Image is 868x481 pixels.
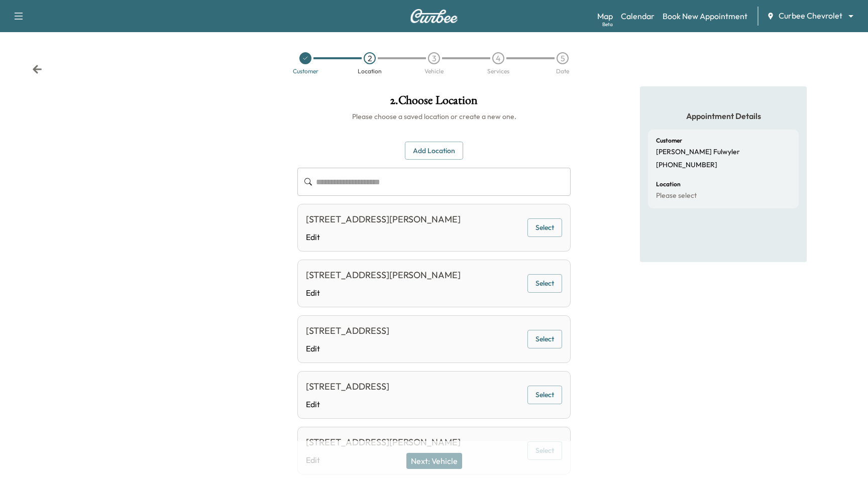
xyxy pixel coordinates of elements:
[306,324,389,338] div: [STREET_ADDRESS]
[663,10,747,22] a: Book New Appointment
[32,64,42,74] div: Back
[527,218,562,237] button: Select
[297,111,571,122] h6: Please choose a saved location or create a new one.
[306,268,461,282] div: [STREET_ADDRESS][PERSON_NAME]
[306,342,389,354] a: Edit
[656,161,717,170] p: [PHONE_NUMBER]
[424,68,444,74] div: Vehicle
[779,10,842,22] span: Curbee Chevrolet
[527,386,562,404] button: Select
[364,52,376,64] div: 2
[306,231,461,243] a: Edit
[656,148,740,157] p: [PERSON_NAME] Fulwyler
[557,52,569,64] div: 5
[648,110,799,122] h5: Appointment Details
[410,9,458,23] img: Curbee Logo
[492,52,504,64] div: 4
[306,435,461,449] div: [STREET_ADDRESS][PERSON_NAME]
[405,142,463,160] button: Add Location
[306,287,461,299] a: Edit
[306,212,461,226] div: [STREET_ADDRESS][PERSON_NAME]
[527,274,562,293] button: Select
[602,21,613,28] div: Beta
[656,181,681,187] h6: Location
[306,380,389,394] div: [STREET_ADDRESS]
[656,191,697,200] p: Please select
[306,398,389,410] a: Edit
[293,68,318,74] div: Customer
[656,138,682,144] h6: Customer
[597,10,613,22] a: MapBeta
[358,68,382,74] div: Location
[428,52,440,64] div: 3
[297,94,571,111] h1: 2 . Choose Location
[556,68,569,74] div: Date
[527,330,562,348] button: Select
[621,10,655,22] a: Calendar
[487,68,509,74] div: Services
